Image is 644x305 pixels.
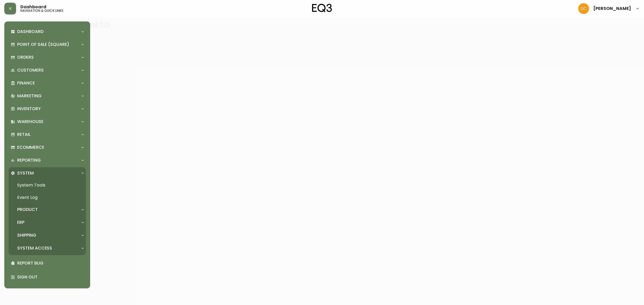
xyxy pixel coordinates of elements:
p: Marketing [17,93,42,99]
p: Warehouse [17,119,43,125]
p: Reporting [17,157,41,163]
p: System [17,170,34,176]
div: Report Bug [9,256,86,270]
div: Product [9,204,86,215]
p: Inventory [17,106,41,112]
div: Sign Out [9,270,86,284]
p: Shipping [17,232,36,238]
div: Reporting [9,154,86,166]
p: Ecommerce [17,144,44,150]
p: Point of Sale (Square) [17,42,69,47]
div: ERP [9,217,86,228]
div: System [9,167,86,179]
div: Inventory [9,103,86,115]
img: logo [312,4,332,12]
a: Event Log [9,191,86,204]
div: Retail [9,129,86,140]
span: [PERSON_NAME] [593,6,631,11]
img: 7eb451d6983258353faa3212700b340b [578,3,589,14]
p: Sign Out [17,274,84,280]
div: Warehouse [9,116,86,128]
p: Finance [17,80,35,86]
div: System Access [9,242,86,254]
div: Finance [9,77,86,89]
span: Dashboard [20,5,46,9]
div: Shipping [9,229,86,241]
p: Dashboard [17,29,43,35]
p: Report Bug [17,260,84,266]
p: Retail [17,132,31,137]
a: System Tools [9,179,86,191]
p: System Access [17,245,52,251]
div: Orders [9,51,86,63]
div: Point of Sale (Square) [9,39,86,50]
h5: navigation & quick links [20,9,63,12]
p: ERP [17,220,24,225]
div: Dashboard [9,26,86,38]
div: Ecommerce [9,142,86,153]
p: Product [17,207,38,213]
div: Marketing [9,90,86,102]
p: Orders [17,54,34,60]
div: Customers [9,64,86,76]
p: Customers [17,67,44,73]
